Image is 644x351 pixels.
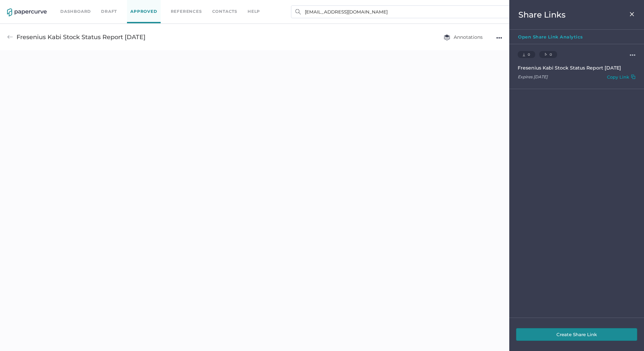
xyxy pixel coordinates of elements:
[17,31,146,44] div: Fresenius Kabi Stock Status Report [DATE]
[444,34,483,40] span: Annotations
[248,8,260,15] div: help
[528,52,530,57] div: 0
[437,31,489,44] button: Annotations
[544,53,547,56] img: views-icon.8cf881d5.svg
[101,8,117,15] a: Draft
[630,53,636,57] div: ●●●
[629,11,635,17] img: close.ba28c622.svg
[516,328,637,341] button: Create Share Link
[518,10,566,20] div: Share Links
[60,8,91,15] a: Dashboard
[7,34,13,40] img: back-arrow-grey.72011ae3.svg
[212,8,237,15] a: Contacts
[523,53,525,56] img: download-icon.19ed8404.svg
[7,8,47,17] img: papercurve-logo-colour.7244d18c.svg
[295,9,301,15] img: search.bf03fe8b.svg
[509,30,644,44] div: Open Share Link Analytics
[518,65,636,71] div: Fresenius Kabi Stock Status Report [DATE]
[291,5,537,18] input: Search Workspace
[607,74,629,82] div: Copy Link
[444,34,450,40] img: annotation-layers.cc6d0e6b.svg
[171,8,202,15] a: References
[518,74,548,82] div: Expires [DATE]
[496,33,502,43] div: ●●●
[550,52,552,57] div: 0
[631,74,636,81] img: copy-icon.5146d2ac.svg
